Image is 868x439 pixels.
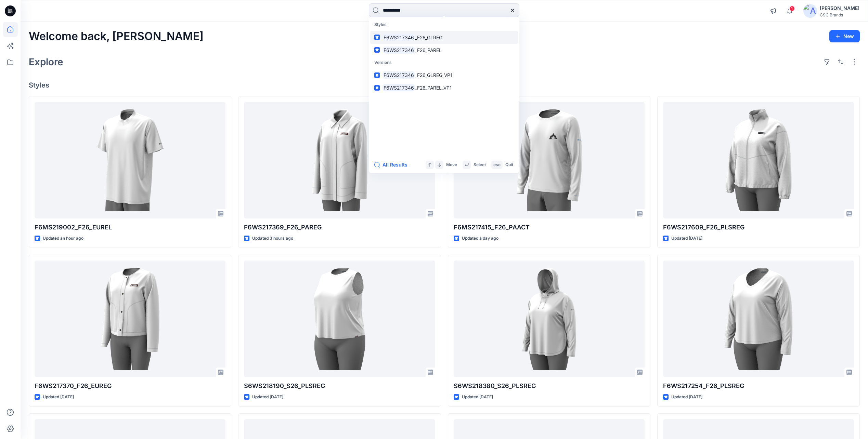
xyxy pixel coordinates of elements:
[803,4,817,18] img: avatar
[462,235,498,242] p: Updated a day ago
[829,30,860,42] button: New
[415,47,442,53] span: _F26_PAREL
[415,72,453,78] span: _F26_GLREG_VP1
[370,44,518,56] a: F6WS217346_F26_PAREL
[252,394,283,401] p: Updated [DATE]
[29,30,204,43] h2: Welcome back, [PERSON_NAME]
[454,102,645,218] a: F6MS217415_F26_PAACT
[43,235,83,242] p: Updated an hour ago
[820,12,859,17] div: CSC Brands
[663,261,854,377] a: F6WS217254_F26_PLSREG
[383,84,415,92] mark: F6WS217346
[663,381,854,391] p: F6WS217254_F26_PLSREG
[244,223,435,232] p: F6WS217369_F26_PAREG
[244,381,435,391] p: S6WS218190_S26_PLSREG
[493,161,501,169] p: esc
[35,381,225,391] p: F6WS217370_F26_EUREG
[454,223,645,232] p: F6MS217415_F26_PAACT
[370,69,518,81] a: F6WS217346_F26_GLREG_VP1
[244,102,435,218] a: F6WS217369_F26_PAREG
[820,4,859,12] div: [PERSON_NAME]
[454,261,645,377] a: S6WS218380_S26_PLSREG
[462,394,493,401] p: Updated [DATE]
[671,394,702,401] p: Updated [DATE]
[383,34,415,41] mark: F6WS217346
[370,18,518,31] p: Styles
[374,161,412,169] button: All Results
[35,223,225,232] p: F6MS219002_F26_EUREL
[370,56,518,69] p: Versions
[35,102,225,218] a: F6MS219002_F26_EUREL
[244,261,435,377] a: S6WS218190_S26_PLSREG
[29,56,63,67] h2: Explore
[454,381,645,391] p: S6WS218380_S26_PLSREG
[415,85,452,91] span: _F26_PAREL_VP1
[446,161,457,169] p: Move
[663,102,854,218] a: F6WS217609_F26_PLSREG
[671,235,702,242] p: Updated [DATE]
[35,261,225,377] a: F6WS217370_F26_EUREG
[252,235,293,242] p: Updated 3 hours ago
[29,81,860,89] h4: Styles
[383,46,415,54] mark: F6WS217346
[43,394,74,401] p: Updated [DATE]
[663,223,854,232] p: F6WS217609_F26_PLSREG
[505,161,513,169] p: Quit
[415,35,442,40] span: _F26_GLREG
[474,161,486,169] p: Select
[370,81,518,94] a: F6WS217346_F26_PAREL_VP1
[370,31,518,44] a: F6WS217346_F26_GLREG
[383,71,415,79] mark: F6WS217346
[789,6,795,11] span: 1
